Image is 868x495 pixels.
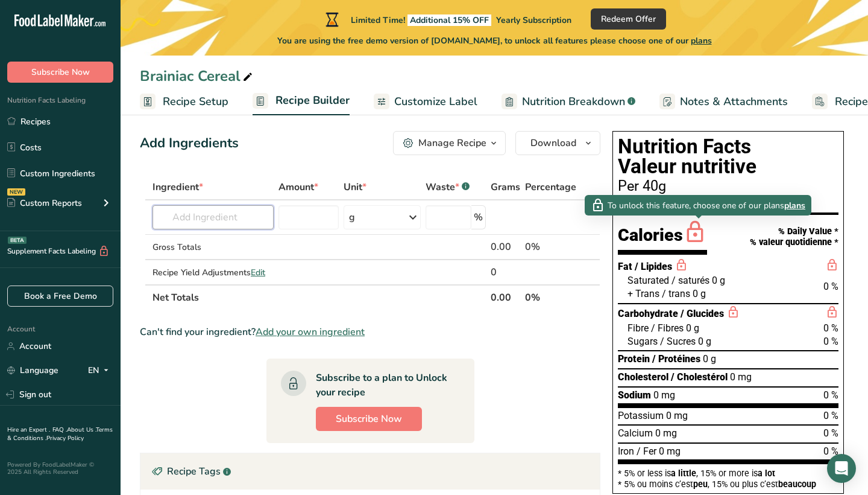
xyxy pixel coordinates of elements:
[637,445,656,457] span: / Fer
[67,426,96,434] a: About Us .
[344,180,366,194] span: Unit
[7,286,113,307] a: Book a Free Demo
[7,197,82,209] div: Custom Reports
[488,284,523,310] th: 0.00
[316,371,450,400] div: Subscribe to a plan to Unlock your recipe
[635,261,672,272] span: / Lipides
[618,389,651,401] span: Sodium
[686,322,699,334] span: 0 g
[374,88,477,115] a: Customize Label
[150,284,488,310] th: Net Totals
[712,275,725,286] span: 0 g
[336,412,402,426] span: Subscribe Now
[698,336,711,347] span: 0 g
[618,371,668,383] span: Cholesterol
[323,12,571,27] div: Limited Time!
[823,322,838,334] span: 0 %
[7,426,113,442] a: Terms & Conditions .
[278,180,318,194] span: Amount
[608,199,784,212] span: To unlock this feature, choose one of our plans
[426,180,470,194] div: Waste
[680,94,788,110] span: Notes & Attachments
[140,65,255,87] div: Brainiac Cereal
[418,136,486,150] div: Manage Recipe
[256,325,365,339] span: Add your own ingredient
[693,479,708,489] span: peu
[659,88,788,115] a: Notes & Attachments
[7,461,113,476] div: Powered By FoodLabelMaker © 2025 All Rights Reserved
[618,353,650,365] span: Protein
[660,336,696,347] span: / Sucres
[601,13,656,25] span: Redeem Offer
[784,199,805,212] span: plans
[681,308,724,319] span: / Glucides
[618,427,653,439] span: Calcium
[671,275,709,286] span: / saturés
[253,87,350,116] a: Recipe Builder
[140,325,600,339] div: Can't find your ingredient?
[750,226,838,247] div: % Daily Value * % valeur quotidienne *
[8,237,27,244] div: BETA
[653,389,675,401] span: 0 mg
[277,34,712,47] span: You are using the free demo version of [DOMAIN_NAME], to unlock all features please choose one of...
[652,353,700,365] span: / Protéines
[530,136,576,150] span: Download
[823,281,838,292] span: 0 %
[7,62,113,83] button: Subscribe Now
[659,445,681,457] span: 0 mg
[522,94,625,110] span: Nutrition Breakdown
[491,265,520,279] div: 0
[691,35,712,46] span: plans
[523,284,579,310] th: 0%
[758,468,775,478] span: a lot
[823,445,838,457] span: 0 %
[618,410,664,421] span: Potassium
[823,336,838,347] span: 0 %
[496,14,571,26] span: Yearly Subscription
[666,410,688,421] span: 0 mg
[627,322,649,334] span: Fibre
[618,220,707,255] div: Calories
[730,371,752,383] span: 0 mg
[651,322,684,334] span: / Fibres
[275,92,350,109] span: Recipe Builder
[394,94,477,110] span: Customize Label
[823,389,838,401] span: 0 %
[153,205,274,229] input: Add Ingredient
[316,407,422,431] button: Subscribe Now
[618,445,634,457] span: Iron
[491,240,520,254] div: 0.00
[515,131,600,155] button: Download
[140,88,228,115] a: Recipe Setup
[823,427,838,439] span: 0 %
[618,308,678,319] span: Carbohydrate
[407,14,491,26] span: Additional 15% OFF
[251,267,265,278] span: Edit
[778,479,816,489] span: beaucoup
[88,363,113,378] div: EN
[618,179,838,194] div: Per 40g
[618,480,838,488] div: * 5% ou moins c’est , 15% ou plus c’est
[153,180,203,194] span: Ingredient
[618,261,632,272] span: Fat
[140,453,600,490] div: Recipe Tags
[7,426,50,434] a: Hire an Expert .
[671,468,696,478] span: a little
[153,266,274,279] div: Recipe Yield Adjustments
[618,464,838,489] section: * 5% or less is , 15% or more is
[52,426,67,434] a: FAQ .
[7,188,25,196] div: NEW
[502,88,635,115] a: Nutrition Breakdown
[7,360,58,381] a: Language
[525,240,576,254] div: 0%
[163,94,228,110] span: Recipe Setup
[671,371,728,383] span: / Cholestérol
[591,8,666,30] button: Redeem Offer
[655,427,677,439] span: 0 mg
[693,288,706,299] span: 0 g
[31,66,90,78] span: Subscribe Now
[393,131,506,155] button: Manage Recipe
[627,288,659,299] span: + Trans
[627,275,669,286] span: Saturated
[46,434,84,442] a: Privacy Policy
